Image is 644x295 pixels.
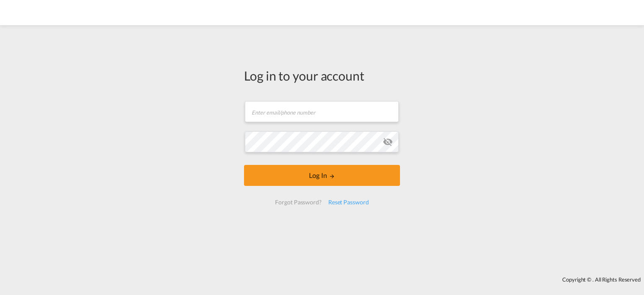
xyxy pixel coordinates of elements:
input: Enter email/phone number [245,101,399,122]
div: Log in to your account [244,67,400,84]
div: Forgot Password? [272,195,325,210]
div: Reset Password [325,195,372,210]
md-icon: icon-eye-off [383,137,393,147]
button: LOGIN [244,165,400,186]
